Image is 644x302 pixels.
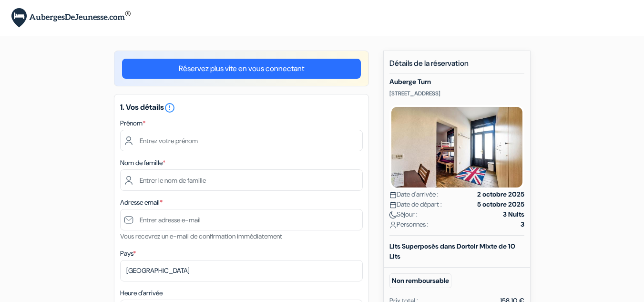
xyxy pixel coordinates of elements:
img: AubergesDeJeunesse.com [11,8,131,28]
small: Vous recevrez un e-mail de confirmation immédiatement [120,232,282,240]
i: error_outline [164,102,175,114]
strong: 5 octobre 2025 [477,199,524,209]
label: Adresse email [120,198,163,208]
img: calendar.svg [389,191,397,198]
strong: 3 Nuits [503,209,524,219]
label: Pays [120,249,136,259]
p: [STREET_ADDRESS] [389,90,524,97]
strong: 2 octobre 2025 [477,189,524,199]
span: Séjour : [389,209,418,219]
input: Entrer adresse e-mail [120,209,363,230]
span: Date d'arrivée : [389,189,439,199]
small: Non remboursable [389,273,451,288]
h5: Détails de la réservation [389,59,524,74]
span: Personnes : [389,219,429,229]
label: Nom de famille [120,158,165,168]
h5: Auberge Turn [389,78,524,86]
img: calendar.svg [389,201,397,208]
strong: 3 [521,219,524,229]
img: moon.svg [389,211,397,219]
b: Lits Superposés dans Dortoir Mixte de 10 Lits [389,242,515,260]
h5: 1. Vos détails [120,102,363,114]
a: Réservez plus vite en vous connectant [122,59,361,79]
span: Date de départ : [389,199,442,209]
input: Entrer le nom de famille [120,169,363,191]
label: Heure d'arrivée [120,288,163,298]
a: error_outline [164,102,175,112]
input: Entrez votre prénom [120,130,363,151]
img: user_icon.svg [389,221,397,229]
label: Prénom [120,118,145,128]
